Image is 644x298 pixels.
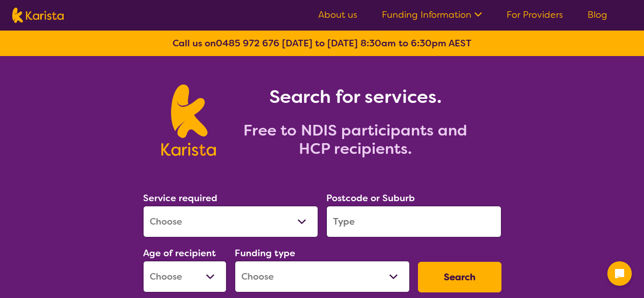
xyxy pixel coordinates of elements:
[228,85,483,109] h1: Search for services.
[228,121,483,158] h2: Free to NDIS participants and HCP recipients.
[143,247,216,259] label: Age of recipient
[382,9,482,21] a: Funding Information
[12,8,64,23] img: Karista logo
[143,192,217,204] label: Service required
[235,247,295,259] label: Funding type
[326,192,415,204] label: Postcode or Suburb
[418,262,501,292] button: Search
[318,9,357,21] a: About us
[587,9,607,21] a: Blog
[161,85,216,156] img: Karista logo
[326,206,501,237] input: Type
[216,37,279,49] a: 0485 972 676
[173,37,471,49] b: Call us on [DATE] to [DATE] 8:30am to 6:30pm AEST
[507,9,563,21] a: For Providers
